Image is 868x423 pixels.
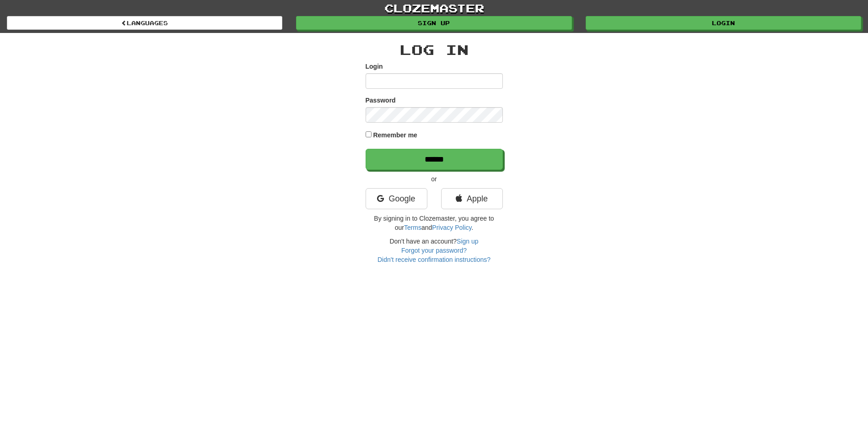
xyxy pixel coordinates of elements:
label: Login [366,62,383,71]
a: Forgot your password? [401,247,467,254]
a: Languages [7,16,282,30]
a: Sign up [296,16,571,30]
label: Password [366,96,396,105]
div: Don't have an account? [366,237,503,264]
a: Privacy Policy [432,224,471,231]
h2: Log In [366,42,503,57]
a: Google [366,188,427,209]
a: Login [586,16,861,30]
a: Sign up [457,238,478,245]
a: Apple [441,188,503,209]
a: Terms [404,224,421,231]
p: By signing in to Clozemaster, you agree to our and . [366,214,503,232]
label: Remember me [373,130,417,140]
p: or [366,174,503,184]
a: Didn't receive confirmation instructions? [377,256,491,263]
